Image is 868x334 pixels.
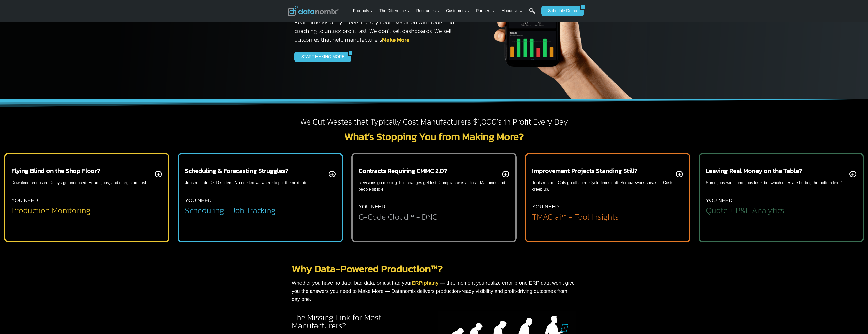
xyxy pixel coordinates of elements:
[114,63,134,67] span: State/Region
[416,8,440,14] span: Resources
[359,203,385,211] p: YOU NEED
[359,167,447,174] h2: Contracts Requiring CMMC 2.0?
[359,179,509,192] p: Revisions go missing. File changes get lost. Compliance is at Risk. Machines and people sit idle.
[185,167,288,174] h2: Scheduling & Forecasting Struggles?
[69,113,86,117] a: Privacy Policy
[532,179,683,192] p: Tools run out. Cuts go off spec. Cycle times drift. Scrap/rework sneak in. Costs creep up.
[11,179,147,186] p: Downtime creeps in. Delays go unnoticed. Hours, jobs, and margin are lost.
[476,8,495,14] span: Partners
[292,279,576,303] p: Whether you have no data, bad data, or just had your — that moment you realize error-prone ERP da...
[294,52,348,62] a: START MAKING MORE
[706,167,802,174] h2: Leaving Real Money on the Table?
[541,6,580,16] a: Schedule Demo
[114,0,131,5] span: Last Name
[706,196,732,204] p: YOU NEED
[288,131,580,142] h2: What’s Stopping You from Making More?
[412,280,439,286] a: ERPiphany
[288,6,339,16] img: Datanomix
[706,179,842,186] p: Some jobs win, some jobs lose, but which ones are hurting the bottom line?
[292,313,430,330] h2: The Missing Link for Most Manufacturers?
[532,213,619,221] h2: TMAC ai™ + Tool Insights
[288,117,580,127] h2: We Cut Wastes that Typically Cost Manufacturers $1,000’s in Profit Every Day
[185,196,211,204] p: YOU NEED
[294,18,460,44] h3: Real-time visibility meets factory floor execution with tools and coaching to unlock profit fast....
[446,8,470,14] span: Customers
[353,8,373,14] span: Products
[11,167,100,174] h2: Flying Blind on the Shop Floor?
[292,261,443,276] a: Why Data-Powered Production™?
[57,113,65,117] a: Terms
[359,213,437,221] h2: G-Code Cloud™ + DNC
[11,196,38,204] p: YOU NEED
[502,8,523,14] span: About Us
[529,8,535,19] a: Search
[351,3,539,19] nav: Primary Navigation
[706,206,784,215] h2: Quote + P&L Analytics
[185,179,307,186] p: Jobs run late. OTD suffers. No one knows where to put the next job.
[11,206,90,215] h2: Production Monitoring
[114,21,137,26] span: Phone number
[532,167,637,174] h2: Improvement Projects Standing Still?
[382,35,409,44] a: Make More
[532,203,559,211] p: YOU NEED
[379,8,410,14] span: The Difference
[185,206,275,215] h2: Scheduling + Job Tracking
